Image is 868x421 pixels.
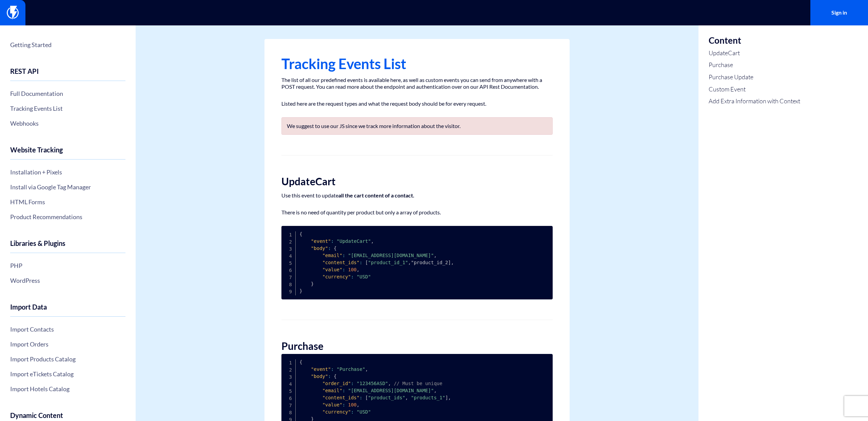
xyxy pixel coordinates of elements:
a: Webhooks [10,118,125,129]
a: Import Hotels Catalog [10,383,125,395]
span: "email" [322,388,342,393]
h4: Website Tracking [10,146,125,160]
p: Listed here are the request types and what the request body should be for every request. [281,100,553,107]
a: Product Recommendations [10,211,125,223]
span: "body" [311,374,328,379]
h3: Content [709,36,800,45]
a: Install via Google Tag Manager [10,181,125,193]
a: Import Contacts [10,323,125,335]
span: { [299,231,302,237]
span: : [342,402,345,407]
span: 100 [348,402,357,407]
a: Installation + Pixels [10,166,125,178]
span: : [331,238,334,244]
span: , [357,402,359,407]
span: "email" [322,253,342,258]
strong: all the cart content of a contact. [338,192,414,198]
h4: Libraries & Plugins [10,239,125,253]
span: : [328,374,331,379]
span: : [328,246,331,251]
a: Purchase Update [709,73,800,82]
span: "UpdateCart" [337,238,371,244]
span: , [434,388,436,393]
span: "body" [311,246,328,251]
span: "product_id_1" [368,260,408,265]
input: Search... [281,5,587,21]
a: Full Documentation [10,88,125,99]
h4: Import Data [10,303,125,317]
span: "Purchase" [337,366,365,372]
span: , [365,366,368,372]
a: UpdateCart [709,49,800,58]
span: "order_id" [322,381,351,386]
span: , [371,238,374,244]
span: { [334,374,336,379]
a: Tracking Events List [10,103,125,114]
span: , [405,395,408,400]
p: Use this event to update [281,192,553,199]
span: , [448,395,451,400]
span: , [357,267,359,272]
a: Custom Event [709,85,800,94]
span: : [342,267,345,272]
span: ] [445,395,448,400]
h4: REST API [10,67,125,81]
span: "content_ids" [322,260,360,265]
a: Import Products Catalog [10,353,125,365]
a: Getting Started [10,39,125,50]
p: We suggest to use our JS since we track more information about the visitor. [287,123,547,129]
span: "value" [322,402,342,407]
span: [ [365,260,368,265]
span: } [311,281,314,287]
a: Import eTickets Catalog [10,368,125,380]
span: // Must be unique [394,381,442,386]
h1: Tracking Events List [281,56,553,71]
p: There is no need of quantity per product but only a array of products. [281,209,553,216]
span: : [351,409,354,415]
h2: Purchase [281,340,553,352]
span: : [342,253,345,258]
span: "123456ASD" [357,381,388,386]
span: : [359,395,362,400]
span: "currency" [322,274,351,279]
span: "value" [322,267,342,272]
span: ] [448,260,451,265]
span: : [351,381,354,386]
span: "USD" [357,409,371,415]
h2: UpdateCart [281,176,553,187]
a: HTML Forms [10,196,125,208]
span: "product_ids" [368,395,406,400]
span: "event" [311,366,331,372]
span: : [331,366,334,372]
span: "USD" [357,274,371,279]
span: : [359,260,362,265]
span: "[EMAIL_ADDRESS][DOMAIN_NAME]" [348,388,434,393]
span: : [342,388,345,393]
span: { [299,359,302,365]
span: } [299,288,302,294]
span: "content_ids" [322,395,360,400]
span: "event" [311,238,331,244]
span: , [451,260,454,265]
p: The list of all our predefined events is available here, as well as custom events you can send fr... [281,77,553,90]
span: "products_1" [411,395,445,400]
span: 100 [348,267,357,272]
span: "currency" [322,409,351,415]
span: , [434,253,436,258]
a: WordPress [10,275,125,286]
span: , [388,381,391,386]
span: : [351,274,354,279]
span: { [334,246,336,251]
span: [ [365,395,368,400]
span: , [408,260,411,265]
a: Import Orders [10,338,125,350]
a: Add Extra Information with Context [709,97,800,106]
a: PHP [10,260,125,271]
code: "product_id_2 [299,231,454,294]
a: Purchase [709,61,800,69]
span: "[EMAIL_ADDRESS][DOMAIN_NAME]" [348,253,434,258]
